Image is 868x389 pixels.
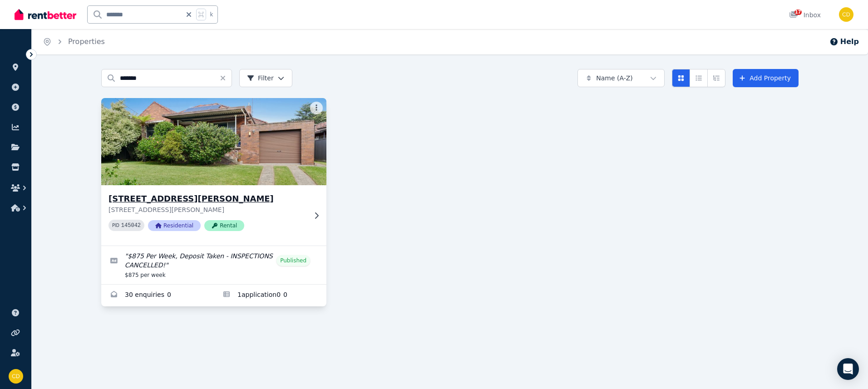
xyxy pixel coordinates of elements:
span: Rental [204,220,244,231]
span: Name (A-Z) [596,74,633,83]
button: More options [310,102,323,114]
span: Residential [148,220,201,231]
small: PID [112,223,119,228]
a: Edit listing: $875 Per Week, Deposit Taken - INSPECTIONS CANCELLED! [101,246,326,284]
div: Open Intercom Messenger [837,358,859,380]
img: 35 Elouera Street North, BEVERLY HILLS [96,96,332,187]
img: Chris Dimitropoulos [9,369,23,384]
img: Chris Dimitropoulos [839,7,853,22]
code: 145042 [121,222,141,229]
span: 17 [794,10,802,15]
button: Help [829,36,859,47]
button: Filter [239,69,292,87]
button: Name (A-Z) [577,69,665,87]
button: Compact list view [690,69,708,87]
span: k [210,11,213,18]
button: Clear search [219,69,232,87]
button: Expanded list view [707,69,725,87]
span: Filter [247,74,274,83]
a: Enquiries for 35 Elouera Street North, BEVERLY HILLS [101,285,214,306]
a: 35 Elouera Street North, BEVERLY HILLS[STREET_ADDRESS][PERSON_NAME][STREET_ADDRESS][PERSON_NAME]P... [101,98,326,246]
div: View options [672,69,725,87]
a: Applications for 35 Elouera Street North, BEVERLY HILLS [214,285,326,306]
a: Add Property [733,69,799,87]
nav: Breadcrumb [32,29,116,54]
img: RentBetter [15,8,76,21]
button: Card view [672,69,690,87]
h3: [STREET_ADDRESS][PERSON_NAME] [108,192,306,205]
a: Properties [68,37,105,46]
div: Inbox [789,10,821,20]
p: [STREET_ADDRESS][PERSON_NAME] [108,205,306,214]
